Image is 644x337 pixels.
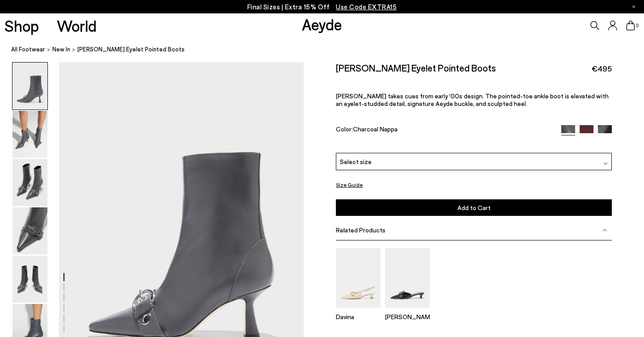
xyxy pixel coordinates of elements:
img: Halima Eyelet Pointed Boots - Image 5 [13,256,47,303]
img: Halima Eyelet Pointed Boots - Image 4 [13,207,47,254]
a: 0 [626,21,635,30]
span: New In [52,46,70,53]
button: Size Guide [336,179,363,190]
span: Related Products [336,226,386,234]
img: svg%3E [602,228,607,232]
nav: breadcrumb [11,38,644,62]
a: All Footwear [11,45,45,54]
span: 0 [635,23,640,28]
span: [PERSON_NAME] Eyelet Pointed Boots [77,45,185,54]
img: Davina Eyelet Slingback Pumps [336,248,381,308]
img: Halima Eyelet Pointed Boots - Image 3 [13,159,47,206]
button: Add to Cart [336,199,612,216]
p: Davina [336,313,381,320]
span: Charcoal Nappa [353,125,398,133]
a: Danielle Eyelet Mules [PERSON_NAME] [385,302,430,320]
img: Halima Eyelet Pointed Boots - Image 2 [13,111,47,158]
p: [PERSON_NAME] [385,313,430,320]
img: svg%3E [603,161,608,166]
span: Navigate to /collections/ss25-final-sizes [336,3,397,11]
a: Davina Eyelet Slingback Pumps Davina [336,302,381,320]
img: Danielle Eyelet Mules [385,248,430,308]
div: Color: [336,125,552,135]
a: Aeyde [302,15,342,34]
img: Halima Eyelet Pointed Boots - Image 1 [13,63,47,110]
p: Final Sizes | Extra 15% Off [247,1,397,13]
p: [PERSON_NAME] takes cues from early '00s design. The pointed-toe ankle boot is elevated with an e... [336,92,612,107]
a: World [57,18,97,34]
span: Add to Cart [458,204,491,211]
a: Shop [4,18,39,34]
span: €495 [592,63,612,74]
a: New In [52,45,70,54]
h2: [PERSON_NAME] Eyelet Pointed Boots [336,62,496,73]
span: Select size [340,157,372,166]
